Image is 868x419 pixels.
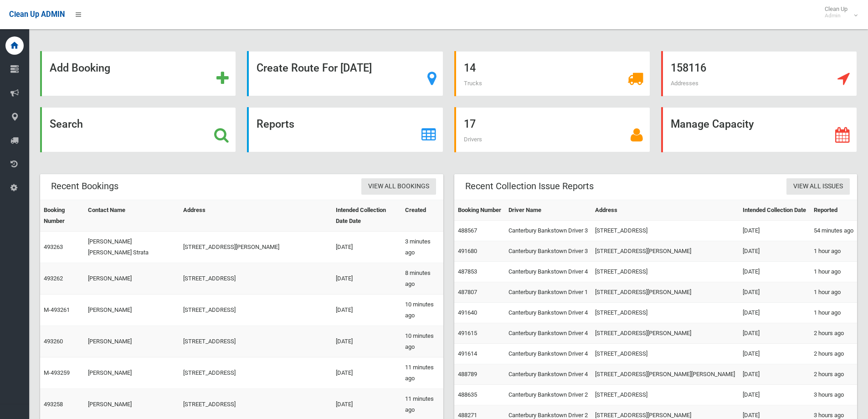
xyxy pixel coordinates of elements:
[464,118,476,130] strong: 17
[505,200,592,221] th: Driver Name
[44,369,70,376] a: M-493259
[810,344,857,364] td: 2 hours ago
[332,357,401,389] td: [DATE]
[458,371,477,378] a: 488789
[739,262,810,282] td: [DATE]
[401,295,443,326] td: 10 minutes ago
[825,12,847,19] small: Admin
[671,62,706,74] strong: 158116
[505,282,592,303] td: Canterbury Bankstown Driver 1
[458,330,477,336] a: 491615
[739,241,810,262] td: [DATE]
[50,62,110,74] strong: Add Booking
[401,200,443,232] th: Created
[180,357,333,389] td: [STREET_ADDRESS]
[401,263,443,295] td: 8 minutes ago
[84,326,180,357] td: [PERSON_NAME]
[810,385,857,405] td: 3 hours ago
[591,344,739,364] td: [STREET_ADDRESS]
[739,323,810,344] td: [DATE]
[44,306,70,313] a: M-493261
[458,289,477,295] a: 487807
[591,364,739,385] td: [STREET_ADDRESS][PERSON_NAME][PERSON_NAME]
[505,262,592,282] td: Canterbury Bankstown Driver 4
[180,263,333,295] td: [STREET_ADDRESS]
[505,241,592,262] td: Canterbury Bankstown Driver 3
[257,118,294,130] strong: Reports
[458,227,477,234] a: 488567
[591,323,739,344] td: [STREET_ADDRESS][PERSON_NAME]
[84,263,180,295] td: [PERSON_NAME]
[810,323,857,344] td: 2 hours ago
[458,268,477,275] a: 487853
[505,323,592,344] td: Canterbury Bankstown Driver 4
[591,241,739,262] td: [STREET_ADDRESS][PERSON_NAME]
[591,221,739,241] td: [STREET_ADDRESS]
[180,200,333,232] th: Address
[505,303,592,323] td: Canterbury Bankstown Driver 4
[454,107,650,152] a: 17 Drivers
[739,221,810,241] td: [DATE]
[84,232,180,263] td: [PERSON_NAME] [PERSON_NAME] Strata
[84,357,180,389] td: [PERSON_NAME]
[458,248,477,254] a: 491680
[9,10,65,19] span: Clean Up ADMIN
[505,221,592,241] td: Canterbury Bankstown Driver 3
[84,200,180,232] th: Contact Name
[505,385,592,405] td: Canterbury Bankstown Driver 2
[810,221,857,241] td: 54 minutes ago
[739,200,810,221] th: Intended Collection Date
[332,295,401,326] td: [DATE]
[180,295,333,326] td: [STREET_ADDRESS]
[739,344,810,364] td: [DATE]
[661,107,857,152] a: Manage Capacity
[810,262,857,282] td: 1 hour ago
[454,200,505,221] th: Booking Number
[180,232,333,263] td: [STREET_ADDRESS][PERSON_NAME]
[505,344,592,364] td: Canterbury Bankstown Driver 4
[84,295,180,326] td: [PERSON_NAME]
[44,275,63,282] a: 493262
[458,350,477,357] a: 491614
[401,232,443,263] td: 3 minutes ago
[401,357,443,389] td: 11 minutes ago
[458,412,477,419] a: 488271
[401,326,443,357] td: 10 minutes ago
[40,200,84,232] th: Booking Number
[671,118,754,130] strong: Manage Capacity
[810,200,857,221] th: Reported
[661,51,857,96] a: 158116 Addresses
[247,107,443,152] a: Reports
[332,200,401,232] th: Intended Collection Date Date
[591,303,739,323] td: [STREET_ADDRESS]
[50,118,83,130] strong: Search
[44,401,63,408] a: 493258
[257,62,372,74] strong: Create Route For [DATE]
[464,136,482,143] span: Drivers
[361,178,436,195] a: View All Bookings
[247,51,443,96] a: Create Route For [DATE]
[40,177,129,195] header: Recent Bookings
[810,282,857,303] td: 1 hour ago
[332,263,401,295] td: [DATE]
[739,385,810,405] td: [DATE]
[464,80,482,87] span: Trucks
[454,177,605,195] header: Recent Collection Issue Reports
[810,303,857,323] td: 1 hour ago
[40,51,236,96] a: Add Booking
[464,62,476,74] strong: 14
[591,200,739,221] th: Address
[739,303,810,323] td: [DATE]
[44,338,63,345] a: 493260
[591,262,739,282] td: [STREET_ADDRESS]
[591,282,739,303] td: [STREET_ADDRESS][PERSON_NAME]
[505,364,592,385] td: Canterbury Bankstown Driver 4
[810,364,857,385] td: 2 hours ago
[739,364,810,385] td: [DATE]
[739,282,810,303] td: [DATE]
[458,391,477,398] a: 488635
[591,385,739,405] td: [STREET_ADDRESS]
[810,241,857,262] td: 1 hour ago
[458,309,477,316] a: 491640
[454,51,650,96] a: 14 Trucks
